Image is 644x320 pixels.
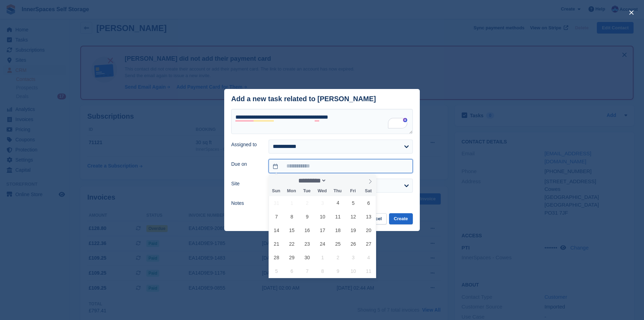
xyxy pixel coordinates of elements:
span: Fri [345,189,361,193]
span: October 4, 2025 [362,251,375,264]
span: August 31, 2025 [270,196,283,210]
span: September 5, 2025 [346,196,360,210]
span: September 9, 2025 [300,210,314,223]
span: September 2, 2025 [300,196,314,210]
span: Sun [269,189,284,193]
span: September 11, 2025 [331,210,345,223]
span: September 3, 2025 [316,196,329,210]
span: September 6, 2025 [362,196,375,210]
span: September 25, 2025 [331,237,345,251]
span: September 27, 2025 [362,237,375,251]
span: October 1, 2025 [316,251,329,264]
span: September 12, 2025 [346,210,360,223]
span: Wed [315,189,330,193]
span: October 5, 2025 [270,264,283,278]
span: October 3, 2025 [346,251,360,264]
input: Year [327,177,349,184]
label: Due on [231,161,260,168]
div: Add a new task related to [PERSON_NAME] [231,95,376,103]
span: September 14, 2025 [270,223,283,237]
span: September 15, 2025 [285,223,299,237]
span: October 10, 2025 [346,264,360,278]
label: Notes [231,200,260,207]
span: September 29, 2025 [285,251,299,264]
button: Create [389,213,413,225]
label: Site [231,180,260,187]
span: September 23, 2025 [300,237,314,251]
label: Assigned to [231,141,260,148]
button: close [626,7,637,18]
span: September 24, 2025 [316,237,329,251]
span: September 20, 2025 [362,223,375,237]
span: Tue [299,189,315,193]
span: October 6, 2025 [285,264,299,278]
span: September 19, 2025 [346,223,360,237]
span: Sat [361,189,376,193]
textarea: To enrich screen reader interactions, please activate Accessibility in Grammarly extension settings [231,109,413,134]
span: Thu [330,189,345,193]
span: September 17, 2025 [316,223,329,237]
span: October 2, 2025 [331,251,345,264]
span: September 22, 2025 [285,237,299,251]
span: September 28, 2025 [270,251,283,264]
span: October 8, 2025 [316,264,329,278]
span: September 30, 2025 [300,251,314,264]
span: September 4, 2025 [331,196,345,210]
span: October 7, 2025 [300,264,314,278]
select: Month [296,177,327,184]
span: Mon [284,189,299,193]
span: September 7, 2025 [270,210,283,223]
span: September 16, 2025 [300,223,314,237]
span: September 13, 2025 [362,210,375,223]
span: September 26, 2025 [346,237,360,251]
span: September 8, 2025 [285,210,299,223]
span: October 9, 2025 [331,264,345,278]
span: September 18, 2025 [331,223,345,237]
span: September 1, 2025 [285,196,299,210]
span: September 21, 2025 [270,237,283,251]
span: October 11, 2025 [362,264,375,278]
span: September 10, 2025 [316,210,329,223]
